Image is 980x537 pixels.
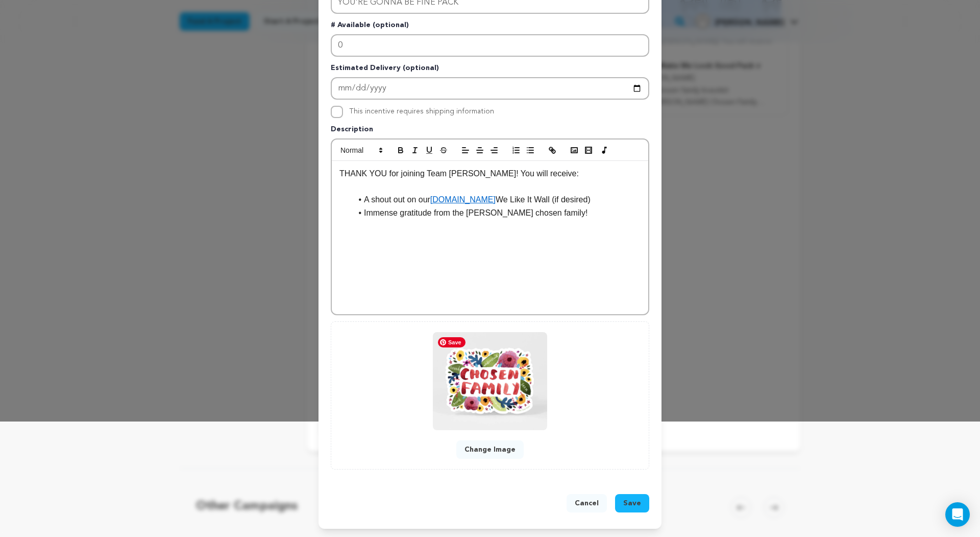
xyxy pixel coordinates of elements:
p: Description [331,124,649,138]
span: Save [623,498,641,508]
button: Cancel [567,494,607,512]
span: Save [438,337,465,347]
input: Enter Estimated Delivery [331,77,649,100]
div: Open Intercom Messenger [945,502,970,527]
input: Enter number available [331,34,649,57]
p: Estimated Delivery (optional) [331,63,649,77]
label: This incentive requires shipping information [349,108,494,115]
p: THANK YOU for joining Team [PERSON_NAME]! You will receive: [339,167,641,180]
button: Change Image [456,440,524,459]
button: Save [615,494,649,512]
a: [DOMAIN_NAME] [430,195,496,204]
li: Immense gratitude from the [PERSON_NAME] chosen family! [352,206,641,220]
p: # Available (optional) [331,20,649,34]
li: A shout out on our We Like It Wall (if desired) [352,193,641,206]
